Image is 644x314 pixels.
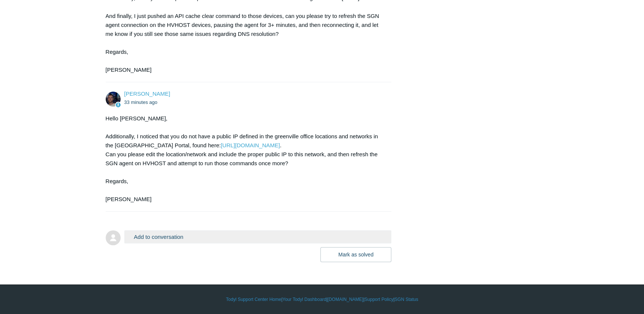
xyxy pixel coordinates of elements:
[106,114,384,204] div: Hello [PERSON_NAME], Additionally, I noticed that you do not have a public IP defined in the gree...
[395,296,418,303] a: SGN Status
[226,296,281,303] a: Todyl Support Center Home
[221,142,280,148] a: [URL][DOMAIN_NAME]
[282,296,326,303] a: Your Todyl Dashboard
[364,296,393,303] a: Support Policy
[327,296,363,303] a: [DOMAIN_NAME]
[124,99,158,105] time: 09/29/2025, 13:23
[106,296,539,303] div: | | | |
[124,90,170,97] a: [PERSON_NAME]
[320,247,391,262] button: Mark as solved
[124,230,392,243] button: Add to conversation
[124,90,170,97] span: Connor Davis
